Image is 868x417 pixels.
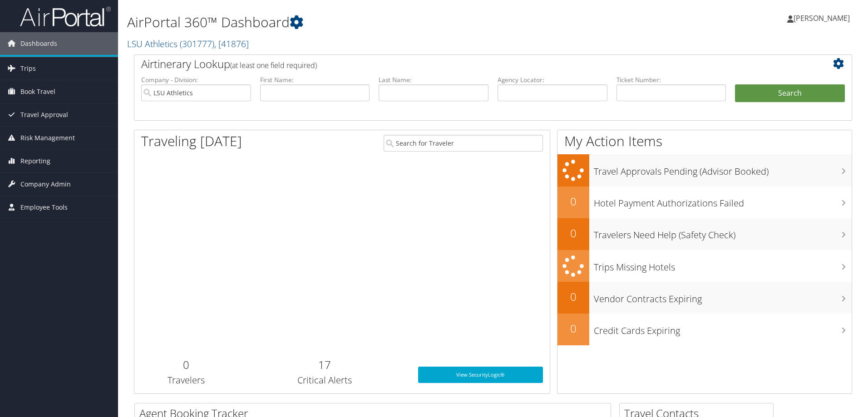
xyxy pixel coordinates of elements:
span: Travel Approval [20,103,68,126]
span: Company Admin [20,173,71,196]
span: Book Travel [20,80,55,103]
h3: Trips Missing Hotels [594,256,852,274]
h1: AirPortal 360™ Dashboard [127,13,615,32]
a: [PERSON_NAME] [787,5,859,32]
span: [PERSON_NAME] [794,13,850,23]
span: Reporting [20,150,50,172]
label: First Name: [260,75,370,84]
a: 0Hotel Payment Authorizations Failed [557,186,852,218]
label: Ticket Number: [616,75,726,84]
label: Last Name: [379,75,488,84]
span: , [ 41876 ] [214,38,249,50]
h1: My Action Items [557,132,852,151]
h2: 0 [141,357,232,373]
label: Company - Division: [141,75,251,84]
label: Agency Locator: [498,75,607,84]
h3: Travelers [141,374,232,387]
a: 0Credit Cards Expiring [557,314,852,345]
h3: Travel Approvals Pending (Advisor Booked) [594,161,852,178]
span: (at least one field required) [230,60,317,70]
span: Risk Management [20,127,75,149]
input: Search for Traveler [384,135,543,152]
h3: Critical Alerts [245,374,404,387]
h3: Vendor Contracts Expiring [594,288,852,305]
a: Trips Missing Hotels [557,250,852,282]
a: View SecurityLogic® [418,367,543,383]
h2: 0 [557,321,589,336]
h3: Travelers Need Help (Safety Check) [594,224,852,241]
span: Dashboards [20,32,57,55]
img: airportal-logo.png [20,6,111,27]
a: LSU Athletics [127,38,249,50]
a: Travel Approvals Pending (Advisor Booked) [557,154,852,186]
span: Trips [20,57,36,80]
h2: 0 [557,194,589,209]
span: ( 301777 ) [180,38,214,50]
a: 0Vendor Contracts Expiring [557,282,852,314]
h3: Credit Cards Expiring [594,320,852,337]
h2: 17 [245,357,404,373]
h1: Traveling [DATE] [141,132,242,151]
h2: Airtinerary Lookup [141,56,785,72]
span: Employee Tools [20,196,68,219]
h3: Hotel Payment Authorizations Failed [594,192,852,210]
h2: 0 [557,226,589,241]
h2: 0 [557,289,589,304]
button: Search [735,84,845,103]
a: 0Travelers Need Help (Safety Check) [557,218,852,250]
